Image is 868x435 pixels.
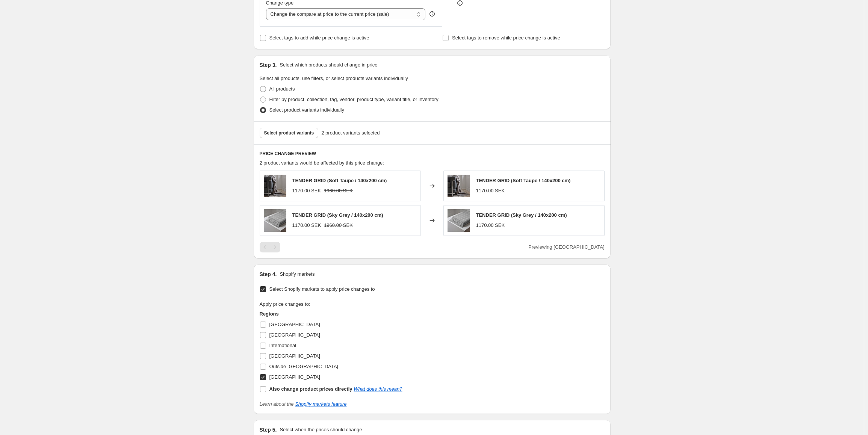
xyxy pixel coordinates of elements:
strike: 1960.00 SEK [324,222,353,229]
span: TENDER GRID (Soft Taupe / 140x200 cm) [476,178,571,183]
span: Filter by product, collection, tag, vendor, product type, variant title, or inventory [269,97,439,102]
a: Shopify markets feature [295,401,346,407]
b: Also change product prices directly [269,386,352,392]
span: Select product variants individually [269,107,344,113]
span: Select all products, use filters, or select products variants individually [260,76,408,81]
div: 1170.00 SEK [292,187,321,195]
h2: Step 5. [260,426,277,433]
span: International [269,343,296,348]
h2: Step 4. [260,270,277,278]
div: 1170.00 SEK [476,222,505,229]
span: Select product variants [264,130,314,136]
p: Select when the prices should change [280,426,362,433]
span: [GEOGRAPHIC_DATA] [269,332,320,338]
span: TENDER GRID (Soft Taupe / 140x200 cm) [292,178,387,183]
img: tender-grid_throw_soft-taupe_02_1600x1600px_80x.jpg [264,175,286,197]
a: What does this mean? [354,386,402,392]
span: 2 product variants would be affected by this price change: [260,160,384,166]
div: 1170.00 SEK [476,187,505,195]
span: All products [269,86,295,92]
span: Outside [GEOGRAPHIC_DATA] [269,364,339,369]
div: help [428,10,436,18]
img: tender-grid_throw_sky-grey_interior_01_3000x3000px_80x.jpg [264,209,286,232]
button: Select product variants [260,128,319,138]
i: Learn about the [260,401,347,407]
h6: PRICE CHANGE PREVIEW [260,151,605,157]
span: 2 product variants selected [321,129,380,137]
span: [GEOGRAPHIC_DATA] [269,374,320,380]
nav: Pagination [260,242,280,252]
p: Select which products should change in price [280,61,377,69]
div: 1170.00 SEK [292,222,321,229]
span: [GEOGRAPHIC_DATA] [269,353,320,359]
p: Shopify markets [280,270,315,278]
span: [GEOGRAPHIC_DATA] [269,322,320,327]
h2: Step 3. [260,61,277,69]
span: Apply price changes to: [260,301,310,307]
img: tender-grid_throw_sky-grey_interior_01_3000x3000px_80x.jpg [448,209,470,232]
span: Select tags to remove while price change is active [452,35,560,41]
h3: Regions [260,310,402,318]
img: tender-grid_throw_soft-taupe_02_1600x1600px_80x.jpg [448,175,470,197]
span: Previewing [GEOGRAPHIC_DATA] [528,244,605,250]
span: TENDER GRID (Sky Grey / 140x200 cm) [292,212,383,218]
strike: 1960.00 SEK [324,187,353,195]
span: Select Shopify markets to apply price changes to [269,286,375,292]
span: TENDER GRID (Sky Grey / 140x200 cm) [476,212,567,218]
span: Select tags to add while price change is active [269,35,369,41]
